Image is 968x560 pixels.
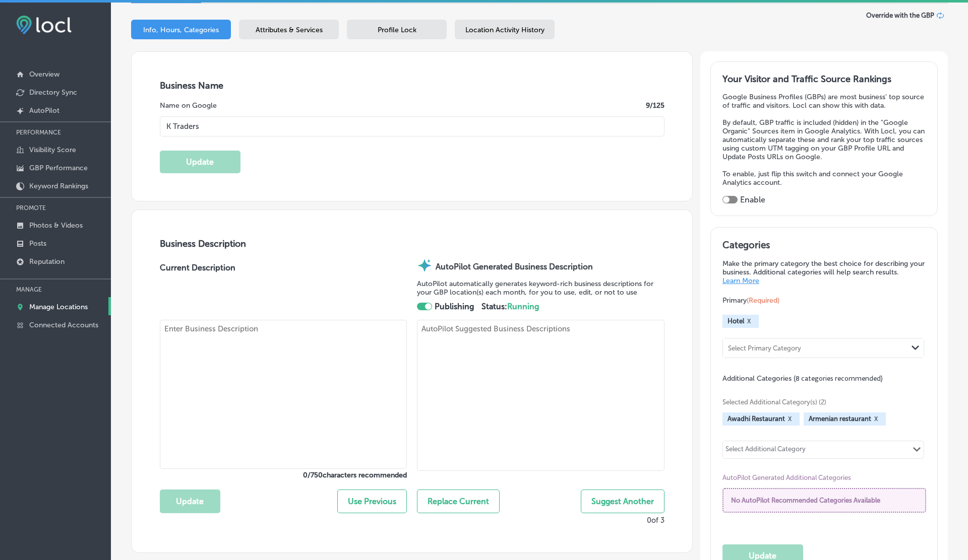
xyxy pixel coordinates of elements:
label: 9 /125 [646,101,664,110]
button: X [871,415,881,423]
p: Visibility Score [29,146,76,154]
span: Primary [722,296,779,305]
div: Select Additional Category [725,445,806,457]
span: Hotel [728,317,744,325]
h3: Business Description [160,238,664,249]
strong: Publishing [435,302,474,311]
label: Name on Google [160,101,217,110]
button: Replace Current [417,489,500,513]
label: Enable [740,195,765,204]
p: AutoPilot [29,106,59,115]
button: Update [160,489,220,513]
div: Select Primary Category [728,344,801,352]
p: Overview [29,70,59,79]
p: To enable, just flip this switch and connect your Google Analytics account. [722,170,926,187]
p: Reputation [29,257,65,266]
span: Awadhi Restaurant [728,415,785,423]
h3: Business Name [160,80,664,91]
p: Posts [29,239,46,248]
h3: Categories [722,239,926,254]
h3: Your Visitor and Traffic Source Rankings [722,74,926,85]
p: Google Business Profiles (GBPs) are most business' top source of traffic and visitors. Locl can s... [722,93,926,110]
span: Additional Categories [722,374,883,383]
span: AutoPilot Generated Additional Categories [722,474,919,481]
p: Manage Locations [29,303,88,311]
span: (Required) [747,296,779,305]
button: Use Previous [337,489,407,513]
p: GBP Performance [29,164,88,172]
span: Override with the GBP [866,12,934,19]
span: Selected Additional Category(s) (2) [722,398,919,406]
label: 0 / 750 characters recommended [160,471,407,479]
p: Photos & Videos [29,221,83,230]
span: Location Activity History [465,26,544,34]
a: Learn More [722,276,759,285]
img: autopilot-icon [417,258,432,273]
span: Attributes & Services [256,26,323,34]
span: Running [507,302,539,311]
p: Directory Sync [29,88,77,97]
input: Enter Location Name [160,116,664,136]
button: Update [160,151,240,173]
p: Connected Accounts [29,321,98,329]
span: Info, Hours, Categories [143,26,219,34]
span: No AutoPilot Recommended Categories Available [731,497,880,504]
button: Suggest Another [581,489,664,513]
span: (8 categories recommended) [794,374,883,383]
img: fda3e92497d09a02dc62c9cd864e3231.png [16,16,72,34]
span: Profile Lock [378,26,416,34]
span: Armenian restaurant [809,415,871,423]
p: Make the primary category the best choice for describing your business. Additional categories wil... [722,259,926,285]
button: X [744,317,754,325]
strong: Status: [481,302,539,311]
p: AutoPilot automatically generates keyword-rich business descriptions for your GBP location(s) eac... [417,279,664,297]
label: Current Description [160,263,235,320]
p: 0 of 3 [647,516,664,525]
p: Keyword Rankings [29,182,88,190]
button: X [785,415,795,423]
strong: AutoPilot Generated Business Description [436,262,593,271]
p: By default, GBP traffic is included (hidden) in the "Google Organic" Sources item in Google Analy... [722,118,926,161]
